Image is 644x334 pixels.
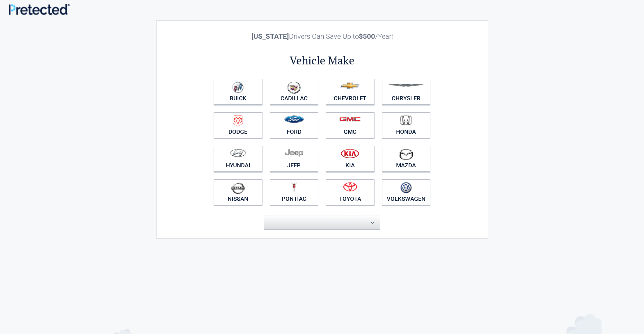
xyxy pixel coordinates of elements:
[270,112,319,138] a: Ford
[382,79,431,105] a: Chrysler
[382,146,431,172] a: Mazda
[214,179,262,205] a: Nissan
[400,115,412,125] img: honda
[270,79,319,105] a: Cadillac
[251,32,289,41] b: [US_STATE]
[285,149,303,157] img: jeep
[326,79,375,105] a: Chevrolet
[214,112,262,138] a: Dodge
[326,179,375,205] a: Toyota
[232,82,244,93] img: buick
[382,179,431,205] a: Volkswagen
[230,149,246,157] img: hyundai
[341,149,359,158] img: kia
[399,149,413,160] img: mazda
[270,179,319,205] a: Pontiac
[284,115,304,123] img: ford
[326,146,375,172] a: Kia
[287,82,301,94] img: cadillac
[210,32,434,41] h2: Drivers Can Save Up to /Year
[340,82,360,89] img: chevrolet
[339,117,361,122] img: gmc
[388,84,424,87] img: chrysler
[400,182,412,194] img: volkswagen
[382,112,431,138] a: Honda
[359,32,375,41] b: $500
[270,146,319,172] a: Jeep
[214,79,262,105] a: Buick
[210,53,434,68] h2: Vehicle Make
[9,4,70,15] img: Main Logo
[343,182,357,191] img: toyota
[291,182,297,193] img: pontiac
[233,115,243,126] img: dodge
[214,146,262,172] a: Hyundai
[326,112,375,138] a: GMC
[231,182,245,194] img: nissan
